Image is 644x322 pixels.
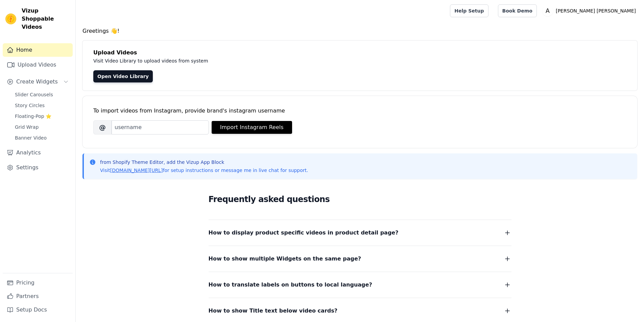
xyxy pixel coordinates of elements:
span: How to show Title text below video cards? [209,306,338,316]
a: Analytics [3,146,73,159]
span: Create Widgets [16,78,58,86]
a: [DOMAIN_NAME][URL] [110,168,163,173]
button: How to display product specific videos in product detail page? [209,228,511,238]
a: Partners [3,290,73,303]
div: To import videos from Instagram, provide brand's instagram username [93,107,626,115]
a: Slider Carousels [11,90,73,99]
span: How to display product specific videos in product detail page? [209,228,399,238]
p: Visit for setup instructions or message me in live chat for support. [100,167,308,174]
a: Upload Videos [3,58,73,72]
p: [PERSON_NAME] [PERSON_NAME] [553,5,639,17]
a: Help Setup [450,4,488,17]
a: Pricing [3,276,73,290]
a: Banner Video [11,133,73,143]
a: Setup Docs [3,303,73,317]
a: Open Video Library [93,70,153,82]
h4: Upload Videos [93,49,626,57]
a: Settings [3,161,73,174]
span: Slider Carousels [15,91,53,98]
span: @ [93,120,112,134]
span: Grid Wrap [15,124,39,130]
span: Banner Video [15,134,47,141]
button: How to show Title text below video cards? [209,306,511,316]
span: Story Circles [15,102,45,109]
h2: Frequently asked questions [209,193,511,206]
p: Visit Video Library to upload videos from system [93,57,396,65]
img: Vizup [5,14,16,24]
p: from Shopify Theme Editor, add the Vizup App Block [100,159,308,166]
a: Home [3,43,73,57]
a: Book Demo [498,4,537,17]
span: Vizup Shoppable Videos [22,7,70,31]
button: A [PERSON_NAME] [PERSON_NAME] [542,5,639,17]
a: Grid Wrap [11,122,73,132]
span: How to show multiple Widgets on the same page? [209,254,361,264]
text: A [546,7,550,14]
button: Create Widgets [3,75,73,89]
button: Import Instagram Reels [212,121,292,134]
span: Floating-Pop ⭐ [15,113,51,120]
span: How to translate labels on buttons to local language? [209,280,372,290]
button: How to translate labels on buttons to local language? [209,280,511,290]
button: How to show multiple Widgets on the same page? [209,254,511,264]
a: Floating-Pop ⭐ [11,112,73,121]
a: Story Circles [11,101,73,110]
h4: Greetings 👋! [82,27,637,35]
input: username [112,120,209,134]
